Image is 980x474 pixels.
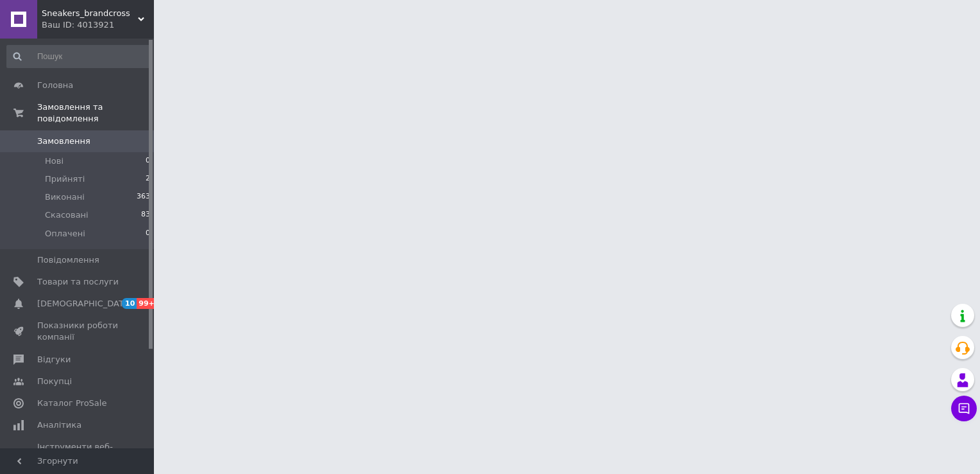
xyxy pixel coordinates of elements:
span: Відгуки [37,354,71,365]
input: Пошук [6,45,151,68]
span: Нові [45,155,63,167]
span: Прийняті [45,173,85,185]
span: Аналітика [37,419,81,431]
span: Замовлення [37,136,90,147]
span: Скасовані [45,209,89,221]
div: Ваш ID: 4013921 [42,19,154,31]
span: Показники роботи компанії [37,320,119,343]
span: 2 [146,173,150,185]
span: 0 [146,155,150,167]
span: [DEMOGRAPHIC_DATA] [37,298,132,310]
span: 10 [122,298,137,309]
span: 0 [146,228,150,240]
span: 83 [141,209,150,221]
button: Чат з покупцем [951,396,977,421]
span: Інструменти веб-майстра та SEO [37,441,119,464]
span: Оплачені [45,228,85,240]
span: 363 [137,191,150,203]
span: Товари та послуги [37,276,119,288]
span: Повідомлення [37,254,99,266]
span: 99+ [137,298,158,309]
span: Виконані [45,191,85,203]
span: Замовлення та повідомлення [37,101,154,125]
span: Sneakers_brandcross [42,8,138,19]
span: Каталог ProSale [37,398,106,409]
span: Головна [37,80,73,91]
span: Покупці [37,376,72,387]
